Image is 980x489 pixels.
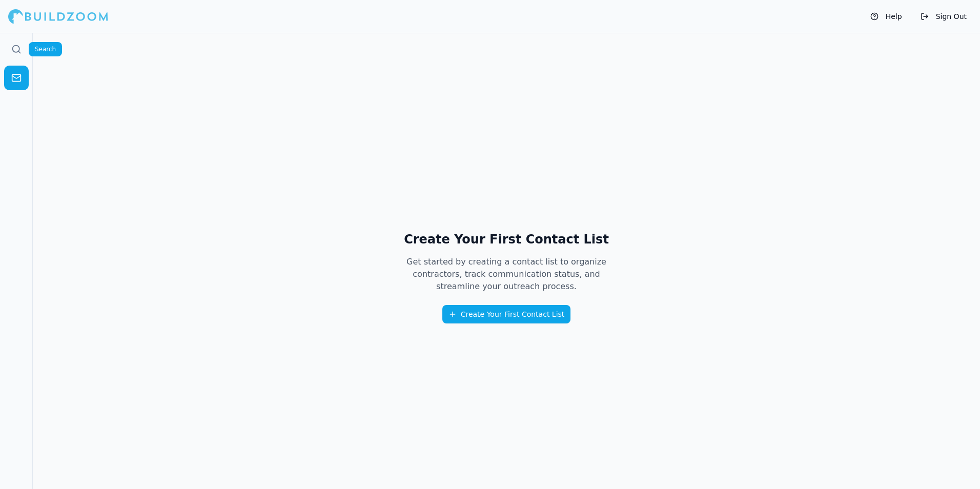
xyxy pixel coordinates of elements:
[392,231,621,248] h1: Create Your First Contact List
[392,256,621,293] p: Get started by creating a contact list to organize contractors, track communication status, and s...
[915,8,972,25] button: Sign Out
[35,45,56,53] p: Search
[442,305,571,323] button: Create Your First Contact List
[865,8,907,25] button: Help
